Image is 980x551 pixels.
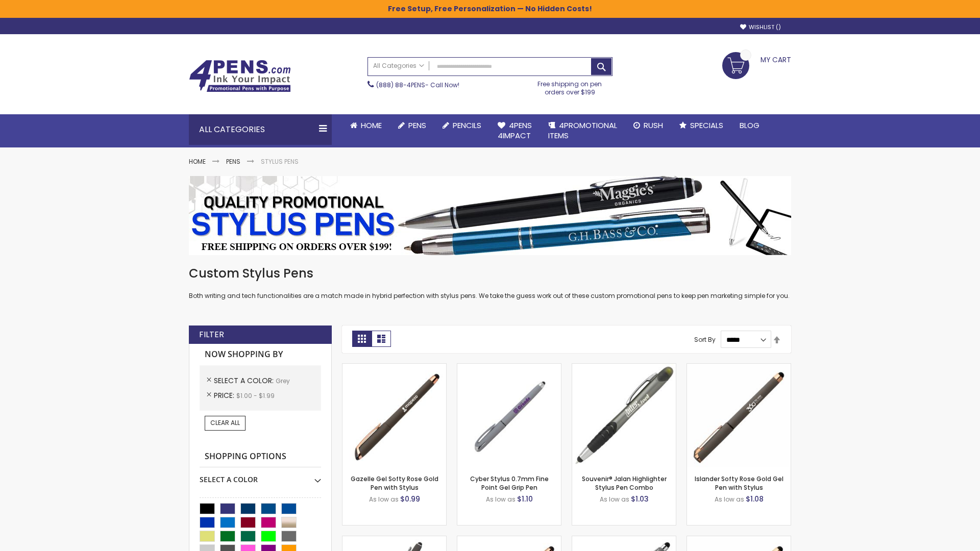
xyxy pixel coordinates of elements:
[457,536,561,544] a: Gazelle Gel Softy Rose Gold Pen with Stylus - ColorJet-Grey
[189,265,791,300] div: Both writing and tech functionalities are a match made in hybrid perfection with stylus pens. We ...
[687,364,791,467] img: Islander Softy Rose Gold Gel Pen with Stylus-Grey
[625,114,671,137] a: Rush
[189,114,332,145] div: All Categories
[352,331,372,347] strong: Grid
[644,120,663,131] span: Rush
[527,76,613,96] div: Free shipping on pen orders over $199
[376,81,459,89] span: - Call Now!
[199,329,224,340] strong: Filter
[189,60,291,92] img: 4Pens Custom Pens and Promotional Products
[200,344,321,365] strong: Now Shopping by
[189,157,206,166] a: Home
[457,364,561,467] img: Cyber Stylus 0.7mm Fine Point Gel Grip Pen-Grey
[572,364,676,467] img: Souvenir® Jalan Highlighter Stylus Pen Combo-Grey
[470,474,549,491] a: Cyber Stylus 0.7mm Fine Point Gel Grip Pen
[731,114,768,137] a: Blog
[687,536,791,544] a: Islander Softy Rose Gold Gel Pen with Stylus - ColorJet Imprint-Grey
[687,363,791,372] a: Islander Softy Rose Gold Gel Pen with Stylus-Grey
[214,390,236,400] span: Price
[572,363,676,372] a: Souvenir® Jalan Highlighter Stylus Pen Combo-Grey
[453,120,481,131] span: Pencils
[498,120,532,141] span: 4Pens 4impact
[189,176,791,255] img: Stylus Pens
[390,114,434,137] a: Pens
[486,495,516,504] span: As low as
[276,377,290,385] span: Grey
[740,23,781,31] a: Wishlist
[373,62,424,70] span: All Categories
[200,467,321,485] div: Select A Color
[631,494,649,504] span: $1.03
[694,335,716,344] label: Sort By
[205,416,246,430] a: Clear All
[189,265,791,282] h1: Custom Stylus Pens
[368,58,429,74] a: All Categories
[214,375,276,386] span: Select A Color
[740,120,759,131] span: Blog
[715,495,744,504] span: As low as
[548,120,617,141] span: 4PROMOTIONAL ITEMS
[489,114,540,147] a: 4Pens4impact
[210,418,240,427] span: Clear All
[361,120,382,131] span: Home
[457,363,561,372] a: Cyber Stylus 0.7mm Fine Point Gel Grip Pen-Grey
[517,494,533,504] span: $1.10
[342,114,390,137] a: Home
[342,536,446,544] a: Custom Soft Touch® Metal Pens with Stylus-Grey
[690,120,723,131] span: Specials
[695,474,783,491] a: Islander Softy Rose Gold Gel Pen with Stylus
[671,114,731,137] a: Specials
[261,157,299,166] strong: Stylus Pens
[236,391,275,400] span: $1.00 - $1.99
[582,474,667,491] a: Souvenir® Jalan Highlighter Stylus Pen Combo
[369,495,399,504] span: As low as
[400,494,420,504] span: $0.99
[351,474,438,491] a: Gazelle Gel Softy Rose Gold Pen with Stylus
[434,114,489,137] a: Pencils
[572,536,676,544] a: Minnelli Softy Pen with Stylus - Laser Engraved-Grey
[226,157,240,166] a: Pens
[600,495,629,504] span: As low as
[342,364,446,467] img: Gazelle Gel Softy Rose Gold Pen with Stylus-Grey
[376,81,425,89] a: (888) 88-4PENS
[540,114,625,147] a: 4PROMOTIONALITEMS
[746,494,764,504] span: $1.08
[200,446,321,468] strong: Shopping Options
[342,363,446,372] a: Gazelle Gel Softy Rose Gold Pen with Stylus-Grey
[408,120,426,131] span: Pens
